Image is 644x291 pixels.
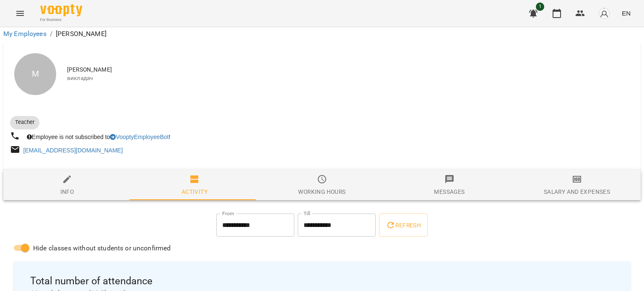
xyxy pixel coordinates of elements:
a: VooptyEmployeeBot [110,134,169,140]
span: Total number of attendance [30,275,614,288]
div: Employee is not subscribed to ! [25,131,172,143]
button: EN [618,5,634,21]
span: EN [622,9,631,18]
button: Menu [10,3,30,23]
a: [EMAIL_ADDRESS][DOMAIN_NAME] [23,147,123,154]
button: Refresh [379,214,428,237]
span: 1 [536,3,544,11]
span: For Business [40,17,82,23]
nav: breadcrumb [3,29,641,39]
span: Teacher [10,118,39,126]
li: / [50,29,52,39]
span: Hide classes without students or unconfirmed [33,243,171,253]
div: М [14,53,56,95]
img: Voopty Logo [40,4,82,16]
img: avatar_s.png [598,8,610,19]
div: Messages [434,187,465,197]
div: Activity [182,187,208,197]
div: Salary and Expenses [544,187,610,197]
span: [PERSON_NAME] [67,66,634,74]
a: My Employees [3,30,47,38]
span: Refresh [386,220,421,230]
div: Working hours [298,187,345,197]
div: Info [60,187,74,197]
span: викладач [67,74,634,82]
p: [PERSON_NAME] [56,29,106,39]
